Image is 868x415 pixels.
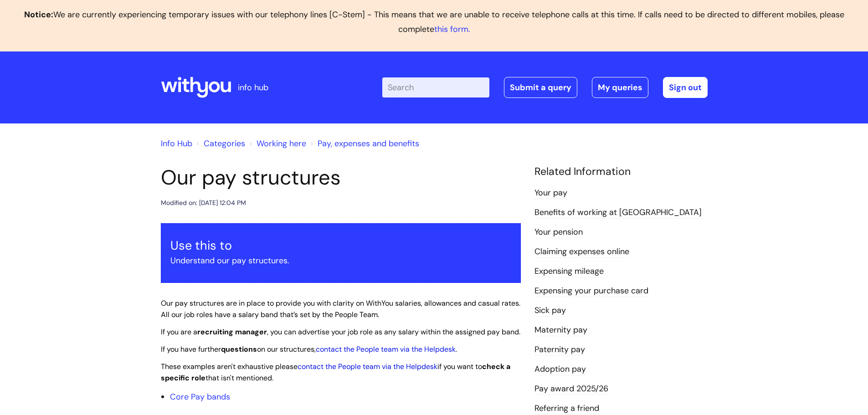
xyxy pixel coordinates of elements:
[195,136,245,151] li: Solution home
[161,362,510,383] span: These examples aren't exhaustive please if you want to that isn't mentioned.
[221,344,257,354] strong: questions
[161,344,457,354] span: If you have further on our structures, .
[504,77,577,98] a: Submit a query
[238,80,268,95] p: info hub
[161,165,521,190] h1: Our pay structures
[7,7,861,37] p: We are currently experiencing temporary issues with our telephony lines [C-Stem] - This means tha...
[161,298,520,319] span: Our pay structures are in place to provide you with clarity on WithYou salaries, allowances and c...
[534,305,566,317] a: Sick pay
[534,165,708,178] h4: Related Information
[170,391,230,402] a: Core Pay bands
[534,383,608,395] a: Pay award 2025/26
[24,9,53,20] b: Notice:
[534,364,586,375] a: Adoption pay
[197,327,267,337] strong: recruiting manager
[382,77,489,97] input: Search
[170,238,511,253] h3: Use this to
[534,344,585,356] a: Paternity pay
[308,136,419,151] li: Pay, expenses and benefits
[161,138,192,149] a: Info Hub
[534,207,702,219] a: Benefits of working at [GEOGRAPHIC_DATA]
[534,246,629,258] a: Claiming expenses online
[204,138,245,149] a: Categories
[534,226,583,238] a: Your pension
[382,77,708,98] div: | -
[592,77,648,98] a: My queries
[170,253,511,268] p: Understand our pay structures.
[318,138,419,149] a: Pay, expenses and benefits
[663,77,708,98] a: Sign out
[247,136,306,151] li: Working here
[534,285,648,297] a: Expensing your purchase card
[534,324,587,336] a: Maternity pay
[534,266,604,277] a: Expensing mileage
[434,24,470,35] a: this form.
[257,138,306,149] a: Working here
[534,403,599,415] a: Referring a friend
[534,187,567,199] a: Your pay
[161,197,246,209] div: Modified on: [DATE] 12:04 PM
[316,344,456,354] a: contact the People team via the Helpdesk
[161,327,520,337] span: If you are a , you can advertise your job role as any salary within the assigned pay band.
[298,362,437,371] a: contact the People team via the Helpdesk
